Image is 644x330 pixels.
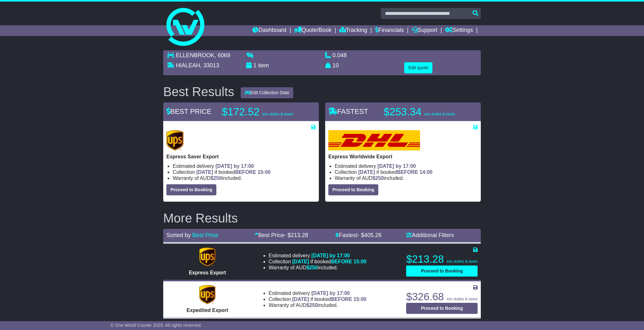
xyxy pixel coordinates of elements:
[176,62,200,69] span: HIALEAH
[375,25,404,36] a: Financials
[196,169,213,175] span: [DATE]
[215,163,254,169] span: [DATE] by 17:00
[292,259,309,264] span: [DATE]
[200,62,219,69] span: , 33013
[406,290,478,303] p: $326.68
[445,25,473,36] a: Settings
[262,112,293,116] span: exc duties & taxes
[210,175,222,181] span: $
[294,25,331,36] a: Quote/Book
[173,175,316,181] li: Warranty of AUD included.
[406,303,478,314] button: Proceed to Booking
[335,175,478,181] li: Warranty of AUD included.
[269,296,366,302] li: Collection
[447,259,478,264] span: exc duties & taxes
[332,62,339,69] span: 10
[166,154,316,160] p: Express Saver Export
[257,169,270,175] span: 15:00
[309,265,318,270] span: 250
[291,232,308,238] span: 213.28
[377,163,416,169] span: [DATE] by 17:00
[253,62,257,69] span: 1
[173,169,316,175] li: Collection
[307,265,318,270] span: $
[214,52,230,58] span: , 6069
[252,25,286,36] a: Dashboard
[222,106,301,118] p: $172.52
[166,184,216,195] button: Proceed to Booking
[213,175,222,181] span: 250
[255,232,308,238] a: Best Price- $213.28
[307,302,318,308] span: $
[166,130,183,150] img: UPS (new): Express Saver Export
[235,169,256,175] span: BEFORE
[110,323,202,328] span: © One World Courier 2025. All rights reserved.
[269,302,366,308] li: Warranty of AUD included.
[196,169,270,175] span: if booked
[192,232,218,238] a: Best Price
[406,253,478,266] p: $213.28
[309,302,318,308] span: 250
[339,25,367,36] a: Tracking
[358,169,432,175] span: if booked
[375,175,384,181] span: 250
[311,253,350,258] span: [DATE] by 17:00
[269,290,366,296] li: Estimated delivery
[176,52,214,58] span: ELLENBROOK
[331,296,352,302] span: BEFORE
[269,253,366,259] li: Estimated delivery
[404,62,432,73] button: Edit quote
[424,112,455,116] span: exc duties & taxes
[173,163,316,169] li: Estimated delivery
[311,290,350,296] span: [DATE] by 17:00
[335,169,478,175] li: Collection
[269,259,366,265] li: Collection
[406,232,454,238] a: Additional Filters
[328,107,368,115] span: FASTEST
[354,259,367,264] span: 15:00
[292,296,366,302] span: if booked
[372,175,384,181] span: $
[241,87,294,98] button: Edit Collection Date
[189,270,226,275] span: Express Export
[332,52,347,58] span: 0.048
[447,297,478,301] span: exc duties & taxes
[166,232,191,238] span: Sorted by
[328,184,378,195] button: Proceed to Booking
[335,163,478,169] li: Estimated delivery
[364,232,381,238] span: 405.26
[163,211,481,225] h2: More Results
[269,265,366,271] li: Warranty of AUD included.
[284,232,308,238] span: - $
[292,296,309,302] span: [DATE]
[358,169,375,175] span: [DATE]
[292,259,366,264] span: if booked
[397,169,418,175] span: BEFORE
[199,247,215,266] img: UPS (new): Express Export
[335,232,381,238] a: Fastest- $405.26
[258,62,269,69] span: item
[331,259,352,264] span: BEFORE
[166,107,211,115] span: BEST PRICE
[357,232,381,238] span: - $
[354,296,367,302] span: 15:00
[412,25,437,36] a: Support
[160,85,238,99] div: Best Results
[199,285,215,304] img: UPS (new): Expedited Export
[328,154,478,160] p: Express Worldwide Export
[187,308,228,313] span: Expedited Export
[328,130,420,150] img: DHL: Express Worldwide Export
[419,169,432,175] span: 14:00
[406,266,478,277] button: Proceed to Booking
[384,106,463,118] p: $253.34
